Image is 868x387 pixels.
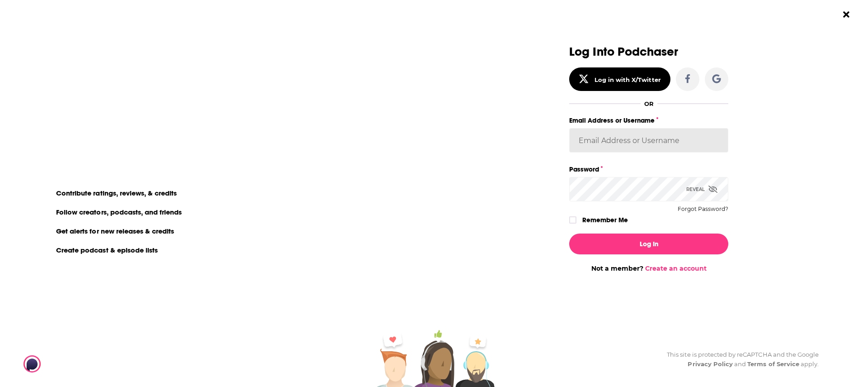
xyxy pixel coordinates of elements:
a: Create an account [645,264,707,272]
div: OR [644,100,654,107]
label: Email Address or Username [569,115,728,126]
li: On Podchaser you can: [51,171,231,180]
button: Forgot Password? [678,206,728,212]
li: Follow creators, podcasts, and friends [51,206,189,218]
label: Remember Me [582,214,628,226]
button: Close Button [838,6,855,23]
div: Log in with X/Twitter [594,76,661,83]
img: Podchaser - Follow, Share and Rate Podcasts [24,355,110,373]
a: create an account [94,48,184,60]
div: This site is protected by reCAPTCHA and the Google and apply. [660,350,819,369]
label: Password [569,163,728,175]
h3: Log Into Podchaser [569,45,728,58]
a: Podchaser - Follow, Share and Rate Podcasts [24,355,103,373]
li: Contribute ratings, reviews, & credits [51,187,184,199]
a: Privacy Policy [688,360,733,368]
div: Not a member? [569,264,728,272]
button: Log In [569,234,728,254]
button: Log in with X/Twitter [569,67,670,91]
a: Terms of Service [747,360,799,368]
li: Get alerts for new releases & credits [51,225,180,237]
input: Email Address or Username [569,128,728,153]
li: Create podcast & episode lists [51,244,164,256]
div: Reveal [686,177,717,201]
